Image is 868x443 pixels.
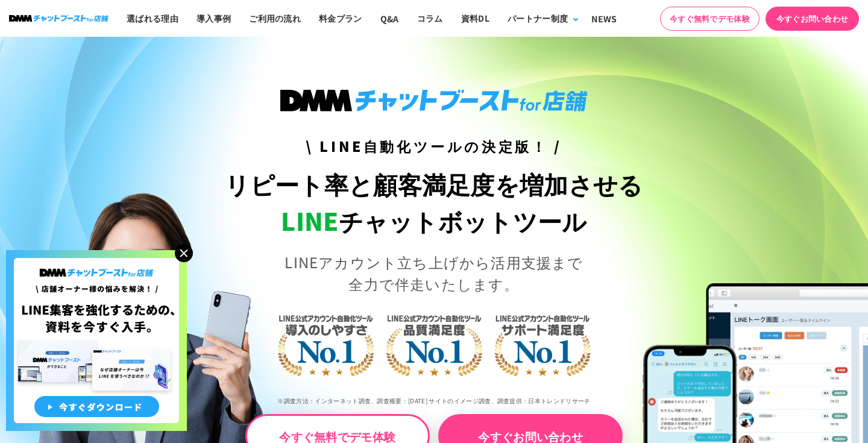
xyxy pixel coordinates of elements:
[6,250,187,431] img: 店舗オーナー様の悩みを解決!LINE集客を狂化するための資料を今すぐ入手!
[217,136,651,157] h3: \ LINE自動化ツールの決定版！ /
[217,388,651,414] p: ※調査方法：インターネット調査、調査概要：[DATE] サイトのイメージ調査、調査提供：日本トレンドリサーチ
[6,250,187,265] a: 店舗オーナー様の悩みを解決!LINE集客を狂化するための資料を今すぐ入手!
[766,7,859,31] a: 今すぐお問い合わせ
[238,268,630,418] img: LINE公式アカウント自動化ツール導入のしやすさNo.1｜LINE公式アカウント自動化ツール品質満足度No.1｜LINE公式アカウント自動化ツールサポート満足度No.1
[660,7,759,31] a: 今すぐ無料でデモ体験
[217,251,651,295] p: LINEアカウント立ち上げから活用支援まで 全力で伴走いたします。
[508,12,568,25] div: パートナー制度
[281,203,338,238] span: LINE
[217,166,651,239] h1: リピート率と顧客満足度を増加させる チャットボットツール
[9,15,108,22] img: ロゴ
